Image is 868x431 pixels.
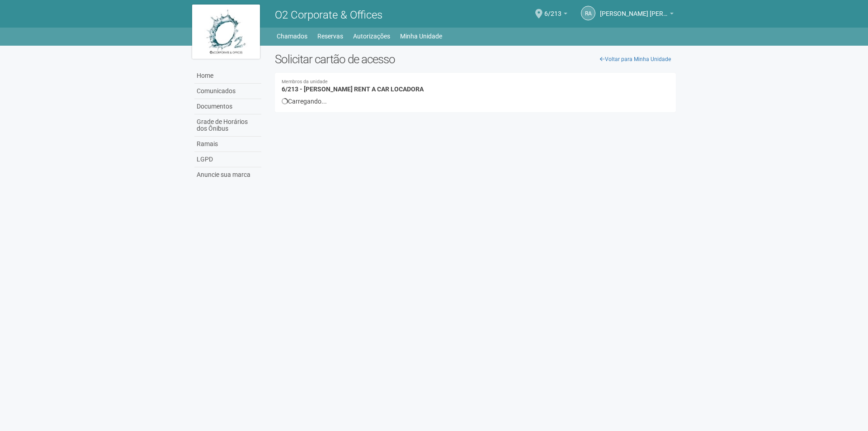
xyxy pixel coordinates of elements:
a: Reservas [317,30,343,43]
img: logo.jpg [192,5,260,59]
a: Anuncie sua marca [194,167,261,182]
a: LGPD [194,152,261,167]
a: Ramais [194,137,261,152]
div: Carregando... [282,97,669,105]
small: Membros da unidade [282,80,669,85]
h2: Solicitar cartão de acesso [275,52,676,66]
a: Minha Unidade [400,30,442,43]
a: RA [581,6,595,20]
h4: 6/213 - [PERSON_NAME] RENT A CAR LOCADORA [282,80,669,93]
a: Home [194,68,261,84]
span: ROSANGELA APARECIDA SANTOS HADDAD [600,1,668,17]
a: Voltar para Minha Unidade [595,52,676,66]
a: Grade de Horários dos Ônibus [194,114,261,137]
a: Documentos [194,99,261,114]
a: [PERSON_NAME] [PERSON_NAME] [600,11,674,19]
a: Chamados [277,30,307,43]
a: Comunicados [194,84,261,99]
span: O2 Corporate & Offices [275,9,382,21]
span: 6/213 [544,1,561,17]
a: 6/213 [544,11,567,19]
a: Autorizações [353,30,390,43]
